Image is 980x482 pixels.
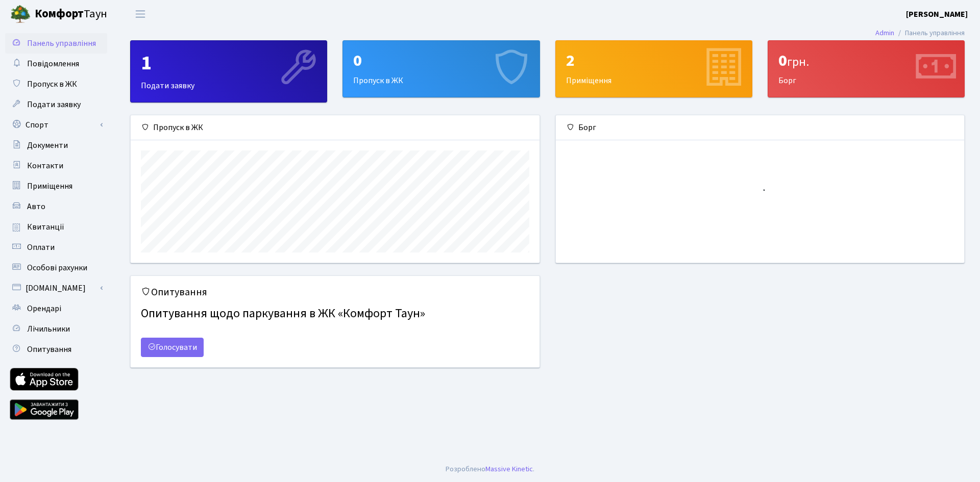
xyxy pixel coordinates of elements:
[131,115,540,140] div: Пропуск в ЖК
[27,58,79,69] span: Повідомлення
[5,135,107,156] a: Документи
[778,51,954,70] div: 0
[555,40,752,97] a: 2Приміщення
[5,217,107,237] a: Квитанції
[27,221,64,233] span: Квитанції
[353,51,529,70] div: 0
[5,33,107,54] a: Панель управління
[10,4,31,24] img: logo.png
[5,54,107,74] a: Повідомлення
[343,41,539,97] div: Пропуск в ЖК
[128,6,153,22] button: Переключити навігацію
[875,28,894,38] a: Admin
[131,41,327,102] div: Подати заявку
[556,115,965,140] div: Борг
[787,53,809,71] span: грн.
[5,298,107,319] a: Орендарі
[27,79,77,90] span: Пропуск в ЖК
[27,201,45,212] span: Авто
[906,8,968,20] a: [PERSON_NAME]
[5,237,107,258] a: Оплати
[27,38,96,49] span: Панель управління
[27,303,61,314] span: Орендарі
[5,319,107,339] a: Лічильники
[860,22,980,44] nav: breadcrumb
[27,344,71,355] span: Опитування
[27,140,68,151] span: Документи
[485,464,533,474] a: Massive Kinetic
[5,156,107,176] a: Контакти
[27,99,81,110] span: Подати заявку
[446,464,485,474] a: Розроблено
[894,28,965,39] li: Панель управління
[130,40,327,103] a: 1Подати заявку
[27,160,63,171] span: Контакти
[5,74,107,94] a: Пропуск в ЖК
[27,262,87,273] span: Особові рахунки
[342,40,540,97] a: 0Пропуск в ЖК
[5,115,107,135] a: Спорт
[5,94,107,115] a: Подати заявку
[5,196,107,217] a: Авто
[141,51,316,75] div: 1
[141,302,529,325] h4: Опитування щодо паркування в ЖК «Комфорт Таун»
[5,176,107,196] a: Приміщення
[566,51,742,70] div: 2
[27,242,55,253] span: Оплати
[906,9,968,20] b: [PERSON_NAME]
[141,338,204,357] a: Голосувати
[556,41,752,97] div: Приміщення
[5,339,107,360] a: Опитування
[5,258,107,278] a: Особові рахунки
[27,181,72,192] span: Приміщення
[141,286,529,298] h5: Опитування
[446,464,534,475] div: .
[768,41,964,97] div: Борг
[27,323,70,335] span: Лічильники
[35,6,84,22] b: Комфорт
[5,278,107,298] a: [DOMAIN_NAME]
[35,6,107,23] span: Таун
